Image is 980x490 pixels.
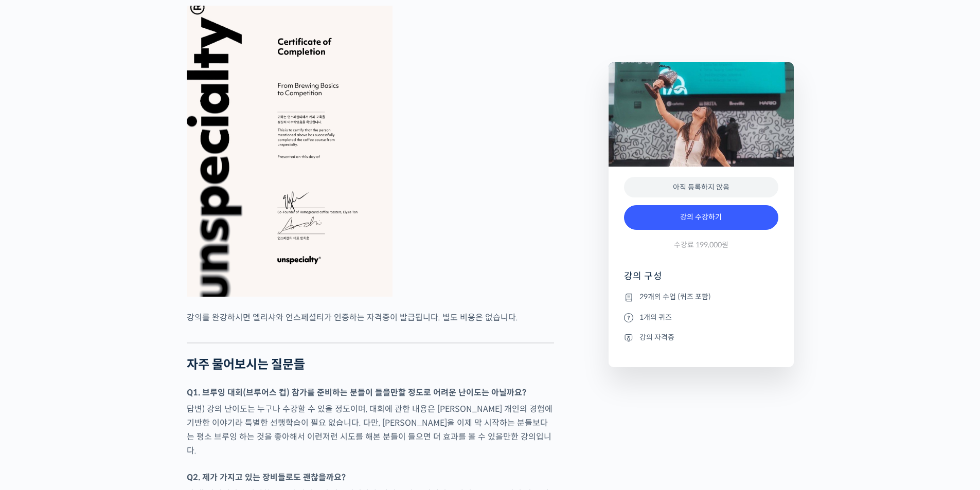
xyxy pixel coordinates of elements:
[32,341,39,350] span: 홈
[133,326,198,352] a: 설정
[68,326,133,352] a: 대화
[624,205,778,230] a: 강의 수강하기
[624,311,778,323] li: 1개의 퀴즈
[159,341,171,350] span: 설정
[187,311,554,324] p: 강의를 완강하시면 엘리샤와 언스페셜티가 인증하는 자격증이 발급됩니다. 별도 비용은 없습니다.
[624,291,778,303] li: 29개의 수업 (퀴즈 포함)
[674,240,728,250] span: 수강료 199,000원
[187,357,305,372] strong: 자주 물어보시는 질문들
[94,342,106,350] span: 대화
[3,326,68,352] a: 홈
[624,270,778,291] h4: 강의 구성
[187,387,526,398] strong: Q1. 브루잉 대회(브루어스 컵) 참가를 준비하는 분들이 들을만할 정도로 어려운 난이도는 아닐까요?
[187,402,554,458] p: 답변) 강의 난이도는 누구나 수강할 수 있을 정도이며, 대회에 관한 내용은 [PERSON_NAME] 개인의 경험에 기반한 이야기라 특별한 선행학습이 필요 없습니다. 다만, [...
[624,331,778,343] li: 강의 자격증
[624,177,778,198] div: 아직 등록하지 않음
[187,472,346,483] strong: Q2. 제가 가지고 있는 장비들로도 괜찮을까요?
